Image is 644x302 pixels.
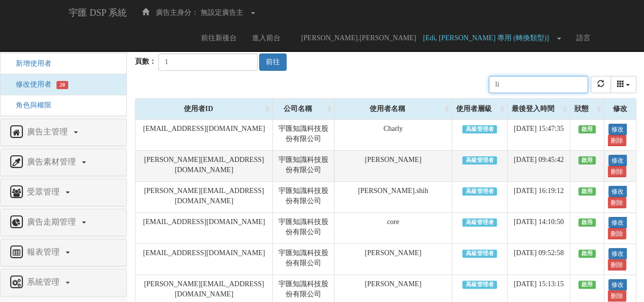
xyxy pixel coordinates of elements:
[608,155,627,166] a: 修改
[462,218,497,227] span: 高級管理者
[273,99,334,119] div: 公司名稱
[578,156,596,164] span: 啟用
[462,125,497,133] span: 高級管理者
[610,76,637,93] button: columns
[608,279,627,290] a: 修改
[8,244,119,261] a: 報表管理
[608,186,627,197] a: 修改
[24,187,65,196] span: 受眾管理
[8,214,119,231] a: 廣告走期管理
[608,248,627,259] a: 修改
[8,184,119,201] a: 受眾管理
[288,25,568,51] a: [PERSON_NAME].[PERSON_NAME] [Edi, [PERSON_NAME] 專用 (轉換類型)]
[489,76,588,93] input: Search
[24,278,65,286] span: 系統管理
[569,25,598,51] a: 語言
[610,76,637,93] div: Columns
[273,151,334,182] td: 宇匯知識科技股份有限公司
[462,156,497,164] span: 高級管理者
[334,213,452,244] td: core
[608,124,627,135] a: 修改
[578,281,596,289] span: 啟用
[135,120,273,151] td: [EMAIL_ADDRESS][DOMAIN_NAME]
[508,120,570,151] td: [DATE] 15:47:35
[135,244,273,275] td: [EMAIL_ADDRESS][DOMAIN_NAME]
[334,244,452,275] td: [PERSON_NAME]
[8,124,119,141] a: 廣告主管理
[608,135,626,146] a: 刪除
[193,25,244,51] a: 前往新後台
[24,157,81,166] span: 廣告素材管理
[608,259,626,270] a: 刪除
[608,228,626,239] a: 刪除
[135,57,156,67] label: 頁數：
[578,187,596,196] span: 啟用
[24,127,73,136] span: 廣告主管理
[508,182,570,213] td: [DATE] 16:19:12
[608,197,626,208] a: 刪除
[570,99,604,119] div: 狀態
[462,250,497,258] span: 高級管理者
[608,290,626,301] a: 刪除
[452,99,507,119] div: 使用者層級
[8,101,51,109] a: 角色與權限
[135,151,273,182] td: [PERSON_NAME][EMAIL_ADDRESS][DOMAIN_NAME]
[508,213,570,244] td: [DATE] 14:10:50
[508,151,570,182] td: [DATE] 09:45:42
[24,217,81,226] span: 廣告走期管理
[201,9,243,16] span: 無設定廣告主
[334,151,452,182] td: [PERSON_NAME]
[423,34,554,42] span: [Edi, [PERSON_NAME] 專用 (轉換類型)]
[462,281,497,289] span: 高級管理者
[334,182,452,213] td: [PERSON_NAME].shih
[508,244,570,275] td: [DATE] 09:52:58
[296,34,421,42] span: [PERSON_NAME].[PERSON_NAME]
[8,80,51,88] a: 修改使用者
[591,76,611,93] button: refresh
[608,217,627,228] a: 修改
[259,53,287,71] button: 前往
[578,125,596,133] span: 啟用
[8,274,119,291] a: 系統管理
[135,213,273,244] td: [EMAIL_ADDRESS][DOMAIN_NAME]
[273,244,334,275] td: 宇匯知識科技股份有限公司
[135,182,273,213] td: [PERSON_NAME][EMAIL_ADDRESS][DOMAIN_NAME]
[24,248,65,256] span: 報表管理
[8,60,51,67] a: 新增使用者
[508,99,570,119] div: 最後登入時間
[578,218,596,227] span: 啟用
[57,81,68,89] span: 20
[135,99,272,119] div: 使用者ID
[273,120,334,151] td: 宇匯知識科技股份有限公司
[156,9,199,16] span: 廣告主身分：
[604,99,636,119] div: 修改
[273,182,334,213] td: 宇匯知識科技股份有限公司
[273,213,334,244] td: 宇匯知識科技股份有限公司
[608,166,626,177] a: 刪除
[334,120,452,151] td: Charly
[334,99,452,119] div: 使用者名稱
[244,25,288,51] a: 進入前台
[8,154,119,171] a: 廣告素材管理
[462,187,497,196] span: 高級管理者
[578,250,596,258] span: 啟用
